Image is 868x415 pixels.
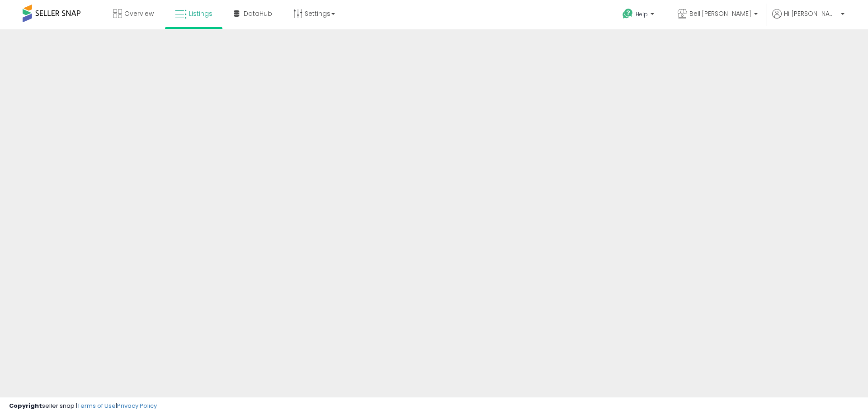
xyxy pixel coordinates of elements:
[9,401,42,410] strong: Copyright
[117,401,157,410] a: Privacy Policy
[189,9,212,18] span: Listings
[636,10,648,18] span: Help
[689,9,751,18] span: Bell'[PERSON_NAME]
[772,9,844,29] a: Hi [PERSON_NAME]
[615,1,663,29] a: Help
[244,9,272,18] span: DataHub
[124,9,154,18] span: Overview
[77,401,116,410] a: Terms of Use
[622,8,633,19] i: Get Help
[784,9,838,18] span: Hi [PERSON_NAME]
[9,402,157,410] div: seller snap | |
